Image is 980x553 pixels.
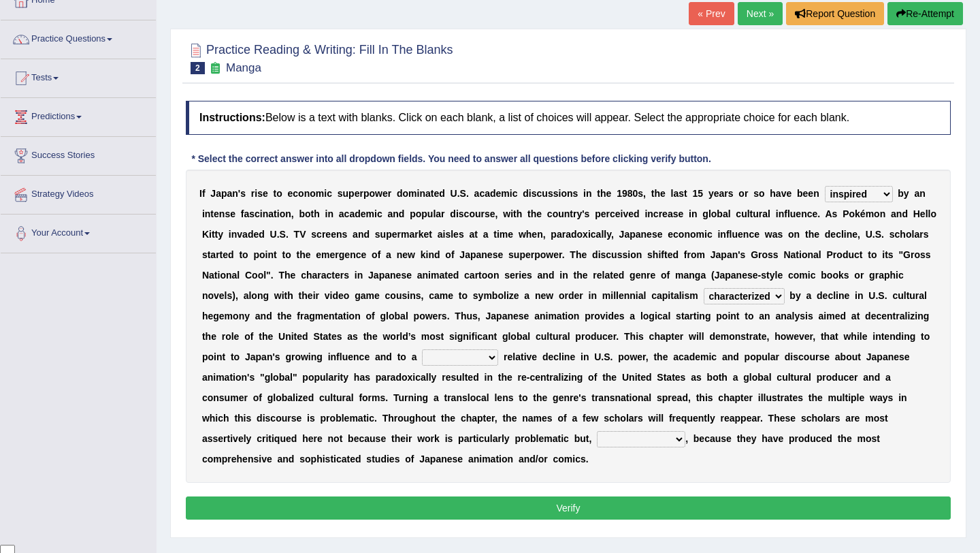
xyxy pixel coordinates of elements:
[327,188,332,199] b: c
[375,188,382,199] b: w
[759,188,765,199] b: o
[451,188,457,199] b: U
[668,208,673,219] b: a
[926,208,928,219] b: l
[801,208,807,219] b: n
[702,208,708,219] b: g
[495,208,498,219] b: ,
[711,208,717,219] b: o
[600,188,606,199] b: h
[214,208,219,219] b: e
[457,188,460,199] b: .
[242,229,248,240] b: a
[366,208,374,219] b: m
[1,176,156,210] a: Strategy Videos
[238,188,240,199] b: '
[576,208,582,219] b: y
[662,208,668,219] b: e
[431,188,434,199] b: t
[653,208,659,219] b: c
[615,208,621,219] b: e
[529,188,532,199] b: i
[622,188,627,199] b: 9
[186,496,951,520] button: Verify
[355,208,361,219] b: d
[469,229,474,240] b: a
[299,208,305,219] b: b
[558,188,561,199] b: i
[503,208,510,219] b: w
[679,188,684,199] b: s
[496,188,502,199] b: e
[230,208,235,219] b: e
[570,208,573,219] b: t
[787,208,790,219] b: l
[255,208,260,219] b: c
[759,208,762,219] b: r
[717,208,723,219] b: b
[474,188,480,199] b: a
[638,188,643,199] b: s
[304,188,310,199] b: n
[583,188,586,199] b: i
[355,188,360,199] b: e
[414,229,418,240] b: r
[813,208,818,219] b: e
[377,208,382,219] b: c
[673,188,679,199] b: a
[392,229,397,240] b: e
[698,188,703,199] b: 5
[205,208,211,219] b: n
[753,188,759,199] b: s
[790,208,796,219] b: u
[399,208,405,219] b: d
[723,208,728,219] b: a
[786,2,884,25] button: Report Question
[410,208,416,219] b: p
[671,188,674,199] b: l
[898,188,904,199] b: b
[896,208,902,219] b: n
[673,208,679,219] b: s
[693,188,698,199] b: 1
[490,208,495,219] b: e
[429,229,432,240] b: t
[311,229,316,240] b: s
[601,208,606,219] b: e
[397,188,403,199] b: d
[902,208,908,219] b: d
[338,188,343,199] b: s
[453,229,459,240] b: e
[305,208,311,219] b: o
[342,229,348,240] b: s
[408,188,416,199] b: m
[344,208,350,219] b: c
[386,229,392,240] b: p
[553,208,559,219] b: o
[433,208,436,219] b: l
[628,208,634,219] b: e
[531,208,537,219] b: h
[832,208,838,219] b: s
[784,208,787,219] b: f
[548,188,553,199] b: s
[280,229,286,240] b: S
[469,208,475,219] b: o
[436,208,441,219] b: a
[186,152,717,166] div: * Select the correct answer into all dropdown fields. You need to answer all questions before cli...
[369,188,375,199] b: o
[288,188,293,199] b: e
[1,215,156,249] a: Your Account
[434,188,439,199] b: e
[227,188,233,199] b: a
[382,188,388,199] b: e
[485,208,490,219] b: s
[348,188,355,199] b: p
[464,208,470,219] b: c
[553,188,559,199] b: s
[363,229,370,240] b: d
[768,208,770,219] b: l
[210,208,214,219] b: t
[510,188,512,199] b: i
[606,208,610,219] b: r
